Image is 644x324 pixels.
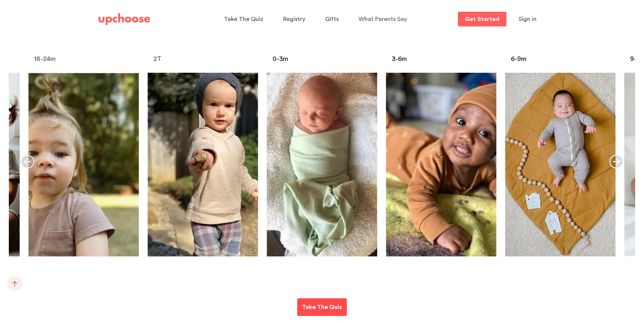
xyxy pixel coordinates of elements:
[99,12,150,27] a: UpChoose
[392,55,407,62] span: 3-6m
[283,16,305,22] span: Registry
[224,12,266,26] a: Take The Quiz
[267,73,377,256] a: The Standard
[302,303,342,312] p: Take The Quiz
[325,16,339,22] span: Gifts
[359,12,409,26] a: What Parents Say
[465,16,499,22] p: Get Started
[359,16,407,22] span: What Parents Say
[283,12,307,26] a: Registry
[99,13,150,25] img: UpChoose
[153,55,253,63] p: 2T
[458,12,506,26] a: Get Started
[273,55,288,62] span: 0-3m
[297,298,347,316] a: Take The Quiz
[519,16,537,22] span: Sign in
[511,55,527,62] span: 6-9m
[325,12,341,26] a: Gifts
[34,55,134,63] p: 18-24m
[224,16,263,22] span: Take The Quiz
[386,73,497,256] a: Full Set
[509,12,546,26] button: Sign in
